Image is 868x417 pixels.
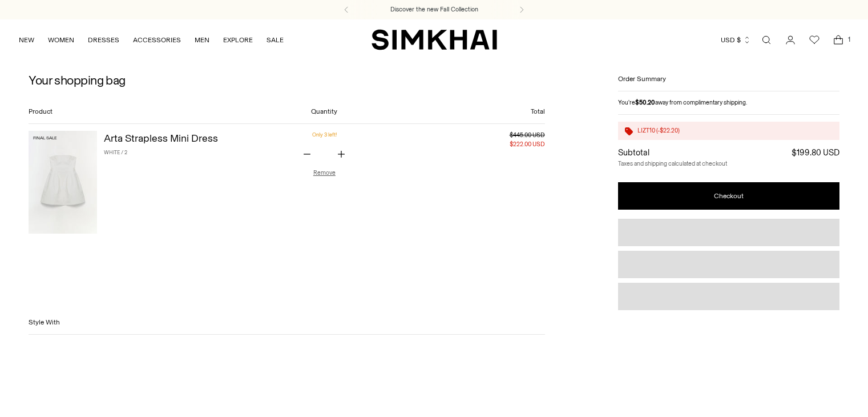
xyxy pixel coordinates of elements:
[313,169,336,177] button: Remove
[104,149,218,157] p: WHITE / 2
[618,74,839,91] h3: Order Summary
[88,27,119,53] a: DRESSES
[721,27,751,53] button: USD $
[372,29,497,51] a: SIMKHAI
[255,131,394,139] p: Only 3 left!
[779,29,802,51] a: Go to the account page
[398,106,545,117] div: Total
[195,27,209,53] a: MEN
[635,99,655,106] span: $50.20
[251,106,398,117] div: Quantity
[618,147,649,159] h3: Subtotal
[29,106,97,117] div: Product
[496,131,545,140] s: $445.00 USD
[844,34,854,45] span: 1
[104,132,218,145] a: Arta Strapless Mini Dress
[792,147,839,159] span: $199.80 USD
[755,29,778,51] a: Open search modal
[618,98,747,107] h4: You're away from complimentary shipping.
[390,5,478,14] a: Discover the new Fall Collection
[133,27,181,53] a: ACCESSORIES
[827,29,850,51] a: Open cart modal
[496,140,545,149] span: $222.00 USD
[223,27,253,53] a: EXPLORE
[331,143,352,167] button: Add product quantity
[29,74,126,87] h1: Your shopping bag
[19,27,34,53] a: NEW
[267,27,284,53] a: SALE
[297,143,317,167] button: Subtract product quantity
[803,29,826,51] a: Wishlist
[310,143,338,167] input: Product quantity
[618,182,839,210] button: Checkout
[48,27,74,53] a: WOMEN
[618,159,839,169] p: Taxes and shipping calculated at checkout
[29,310,544,335] h3: Style With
